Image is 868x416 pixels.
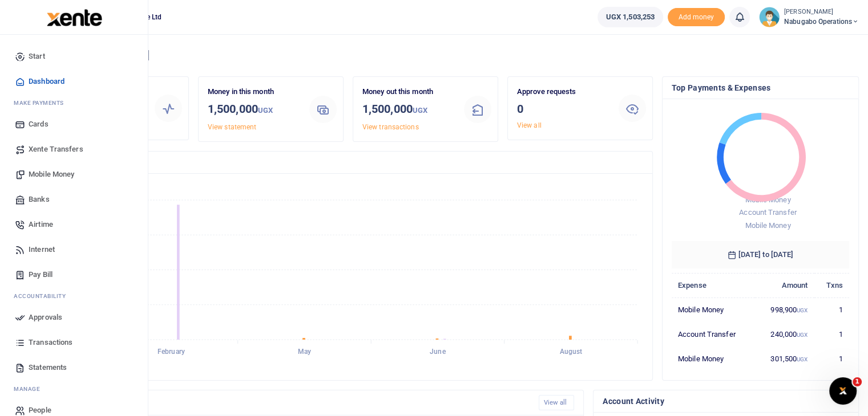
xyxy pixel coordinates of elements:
li: Toup your wallet [668,8,725,27]
span: Internet [29,244,55,255]
a: View statement [208,123,256,131]
td: 240,000 [755,322,814,346]
span: Account Transfer [739,208,797,217]
a: View all [517,121,542,129]
p: Money out this month [362,86,455,98]
h3: 0 [517,100,609,117]
span: Transactions [29,337,72,348]
span: UGX 1,503,253 [606,11,655,23]
small: UGX [413,106,427,115]
a: Pay Bill [9,262,139,287]
small: UGX [797,307,808,313]
p: Approve requests [517,86,609,98]
h4: Hello [PERSON_NAME] [43,49,859,62]
span: Statements [29,362,67,373]
small: UGX [797,332,808,338]
tspan: May [298,348,311,356]
a: Cards [9,112,139,137]
span: Mobile Money [745,195,790,204]
tspan: August [559,348,582,356]
th: Txns [814,274,850,298]
span: Xente Transfers [29,144,83,155]
span: anage [19,385,41,393]
h4: Transactions Overview [53,156,643,169]
span: Cards [29,119,49,130]
small: UGX [258,106,273,115]
h3: 1,500,000 [208,100,300,119]
li: Ac [9,287,139,305]
a: Mobile Money [9,162,139,187]
span: Mobile Money [745,221,790,230]
a: profile-user [PERSON_NAME] Nabugabo operations [759,7,859,27]
span: countability [22,292,66,300]
span: Approvals [29,312,62,323]
td: 1 [814,346,850,370]
td: Account Transfer [672,322,755,346]
span: Dashboard [29,76,64,87]
a: Xente Transfers [9,137,139,162]
a: Internet [9,237,139,262]
h4: Recent Transactions [53,397,530,409]
a: Dashboard [9,69,139,94]
span: Airtime [29,219,53,230]
span: Nabugabo operations [784,17,859,27]
a: logo-small logo-large logo-large [46,13,102,21]
td: 998,900 [755,298,814,323]
th: Amount [755,274,814,298]
a: Banks [9,187,139,212]
th: Expense [672,274,755,298]
td: 301,500 [755,346,814,370]
img: profile-user [759,7,780,27]
h3: 1,500,000 [362,100,455,119]
span: Banks [29,194,50,205]
a: Approvals [9,305,139,330]
p: Money in this month [208,86,300,98]
span: 1 [853,377,862,386]
span: ake Payments [19,99,64,107]
td: 1 [814,322,850,346]
span: Start [29,51,45,62]
h4: Top Payments & Expenses [672,81,849,94]
span: People [29,405,51,416]
span: Add money [668,8,725,27]
small: UGX [797,356,808,362]
li: Wallet ballance [593,7,668,27]
li: M [9,94,139,112]
a: Add money [668,12,725,21]
a: View transactions [362,123,419,131]
span: Mobile Money [29,169,74,180]
td: 1 [814,298,850,323]
td: Mobile Money [672,346,755,370]
a: Start [9,44,139,69]
a: Statements [9,355,139,380]
tspan: June [430,348,446,356]
span: Pay Bill [29,269,53,280]
a: UGX 1,503,253 [597,7,663,27]
a: Transactions [9,330,139,355]
small: [PERSON_NAME] [784,7,859,17]
iframe: Intercom live chat [829,377,857,405]
a: View all [539,395,575,410]
a: Airtime [9,212,139,237]
tspan: February [158,348,185,356]
img: logo-large [47,9,102,26]
li: M [9,380,139,398]
td: Mobile Money [672,298,755,323]
h6: [DATE] to [DATE] [672,241,849,268]
h4: Account Activity [603,395,849,407]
